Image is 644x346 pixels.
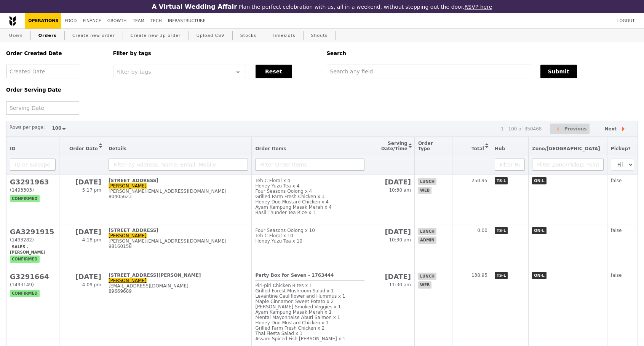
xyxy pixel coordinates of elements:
[255,228,364,233] div: Four Seasons Oolong x 10
[107,3,537,10] div: Plan the perfect celebration with us, all in a weekend, without stepping out the door.
[255,205,364,210] div: Ayam Kampung Masak Merah x 4
[10,146,15,151] span: ID
[6,29,26,43] a: Users
[471,273,487,278] span: 138.95
[418,141,433,151] span: Order Type
[10,195,40,202] span: confirmed
[255,304,341,309] span: [PERSON_NAME] Smoked Veggies x 1
[255,315,340,320] span: Mentai Mayonnaise Aburi Salmon x 1
[614,13,638,29] a: Logout
[477,228,487,233] span: 0.00
[165,13,209,29] a: Infrastructure
[604,124,617,133] span: Next
[255,159,364,171] input: Filter Order Items
[418,236,436,244] span: admin
[495,227,508,234] span: TS-L
[465,4,492,10] a: RSVP here
[501,126,542,132] div: 1 - 100 of 350468
[255,146,286,151] span: Order Items
[532,177,546,184] span: ON-L
[495,272,508,279] span: TS-L
[389,282,411,287] span: 11:30 am
[10,256,40,263] span: confirmed
[82,237,101,243] span: 4:18 pm
[109,273,248,278] div: [STREET_ADDRESS][PERSON_NAME]
[117,68,151,75] span: Filter by tags
[532,272,546,279] span: ON-L
[109,289,248,294] div: 89669689
[25,13,61,29] a: Operations
[255,336,345,341] span: Assam Spiced Fish [PERSON_NAME] x 1
[256,65,292,78] button: Reset
[255,294,345,299] span: Levantine Cauliflower and Hummus x 1
[109,159,248,171] input: Filter by Address, Name, Email, Mobile
[10,178,56,186] h2: G3291963
[255,199,364,205] div: Honey Duo Mustard Chicken x 4
[255,183,364,189] div: Honey Yuzu Tea x 4
[109,283,248,289] div: [EMAIL_ADDRESS][DOMAIN_NAME]
[255,325,324,331] span: Grilled Farm Fresh Chicken x 2
[109,146,126,151] span: Details
[611,146,631,151] span: Pickup?
[10,290,40,297] span: confirmed
[109,244,248,249] div: 98160158
[109,233,147,238] a: [PERSON_NAME]
[104,13,130,29] a: Growth
[10,237,56,243] div: (1493282)
[61,13,80,29] a: Food
[418,228,436,235] span: lunch
[10,243,47,256] span: Sales - [PERSON_NAME]
[540,65,577,78] button: Submit
[10,159,56,171] input: ID or Salesperson name
[255,233,364,238] div: Teh C Floral x 10
[109,238,248,244] div: [PERSON_NAME][EMAIL_ADDRESS][DOMAIN_NAME]
[63,228,101,236] h2: [DATE]
[152,3,237,10] h3: A Virtual Wedding Affair
[255,320,329,325] span: Honey Duo Mustard Chicken x 1
[255,331,302,336] span: Thai Fiesta Salad x 1
[6,65,79,78] input: Created Date
[611,273,622,278] span: false
[255,273,334,278] b: Party Box for Seven - 1763444
[10,273,56,281] h2: G3291664
[82,187,101,193] span: 5:17 pm
[255,178,364,183] div: Teh C Floral x 4
[255,210,364,215] div: Basil Thunder Tea Rice x 1
[10,282,56,287] div: (1493149)
[109,278,147,283] a: [PERSON_NAME]
[532,146,600,151] span: Zone/[GEOGRAPHIC_DATA]
[63,273,101,281] h2: [DATE]
[327,65,531,78] input: Search any field
[6,87,104,93] h5: Order Serving Date
[255,283,312,288] span: Piri‑piri Chicken Bites x 1
[418,178,436,185] span: lunch
[372,273,411,281] h2: [DATE]
[6,51,104,56] h5: Order Created Date
[418,281,431,289] span: web
[193,29,228,43] a: Upload CSV
[495,177,508,184] span: TS-L
[255,309,331,315] span: Ayam Kampung Masak Merah x 1
[418,273,436,280] span: lunch
[255,189,364,194] div: Four Seasons Oolong x 4
[10,187,56,193] div: (1493303)
[372,228,411,236] h2: [DATE]
[308,29,331,43] a: Shouts
[611,228,622,233] span: false
[495,159,525,171] input: Filter Hub
[269,29,298,43] a: Timeslots
[82,282,101,287] span: 4:09 pm
[550,124,590,135] button: Previous
[109,194,248,199] div: 80405623
[255,299,334,304] span: Maple Cinnamon Sweet Potato x 2
[255,288,334,294] span: Grilled Forest Mushroom Salad x 1
[147,13,165,29] a: Tech
[564,124,587,133] span: Previous
[109,228,248,233] div: [STREET_ADDRESS]
[598,124,634,135] button: Next
[9,16,16,26] img: Grain logo
[63,178,101,186] h2: [DATE]
[109,183,147,189] a: [PERSON_NAME]
[495,146,505,151] span: Hub
[471,178,487,183] span: 250.95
